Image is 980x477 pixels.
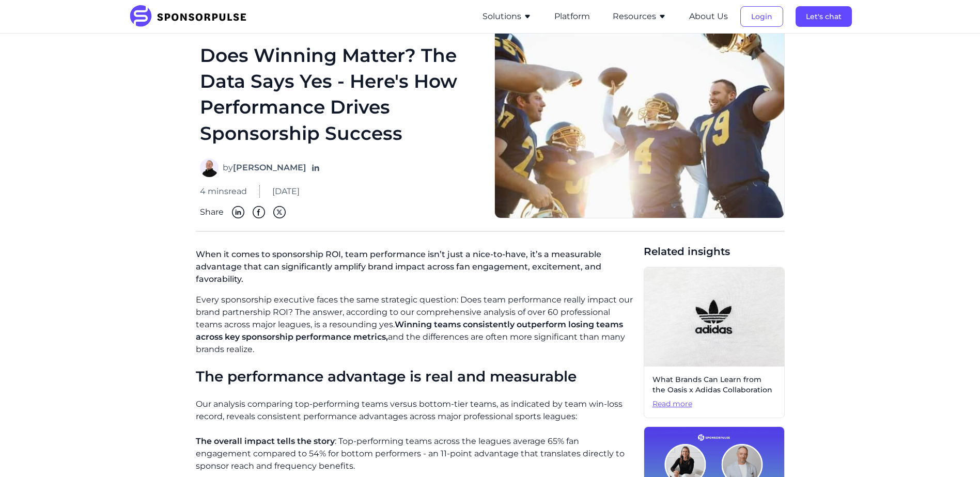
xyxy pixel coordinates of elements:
[689,10,728,23] button: About Us
[483,10,532,23] button: Solutions
[554,10,590,23] button: Platform
[644,267,785,418] a: What Brands Can Learn from the Oasis x Adidas CollaborationRead more
[200,185,247,198] span: 4 mins read
[196,294,635,356] p: Every sponsorship executive faces the same strategic question: Does team performance really impac...
[494,13,785,219] img: Getty images courtesy of Unsplash
[273,206,286,218] img: Twitter
[196,368,577,385] span: The performance advantage is real and measurable
[928,427,980,477] iframe: Chat Widget
[223,162,306,174] span: by
[196,435,635,472] p: : Top-performing teams across the leagues average 65% fan engagement compared to 54% for bottom p...
[196,436,335,446] span: The overall impact tells the story
[253,206,265,218] img: Facebook
[740,12,783,21] a: Login
[272,185,300,198] span: [DATE]
[652,375,776,395] span: What Brands Can Learn from the Oasis x Adidas Collaboration
[200,206,224,218] span: Share
[644,244,785,259] span: Related insights
[796,6,852,27] button: Let's chat
[554,12,590,21] a: Platform
[200,158,219,177] img: Neal Covant
[233,163,306,172] strong: [PERSON_NAME]
[232,206,244,218] img: Linkedin
[689,12,728,21] a: About Us
[196,244,635,294] p: When it comes to sponsorship ROI, team performance isn’t just a nice-to-have, it’s a measurable a...
[740,6,783,27] button: Login
[652,399,776,409] span: Read more
[310,163,321,173] a: Follow on LinkedIn
[644,267,784,367] img: Christian Wiediger, courtesy of Unsplash
[129,5,254,28] img: SponsorPulse
[196,320,623,342] span: Winning teams consistently outperform losing teams across key sponsorship performance metrics,
[200,42,482,147] h1: Does Winning Matter? The Data Says Yes - Here's How Performance Drives Sponsorship Success
[613,10,666,23] button: Resources
[796,12,852,21] a: Let's chat
[196,398,635,423] p: Our analysis comparing top-performing teams versus bottom-tier teams, as indicated by team win-lo...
